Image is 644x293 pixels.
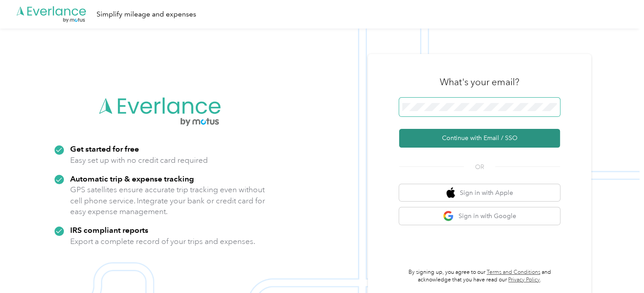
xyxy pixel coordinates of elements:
img: apple logo [446,187,455,198]
img: google logo [443,210,454,222]
div: Simplify mileage and expenses [97,9,196,20]
p: GPS satellites ensure accurate trip tracking even without cell phone service. Integrate your bank... [70,184,265,217]
button: google logoSign in with Google [399,207,560,225]
h3: What's your email? [440,76,519,88]
p: By signing up, you agree to our and acknowledge that you have read our . [399,268,560,284]
p: Export a complete record of your trips and expenses. [70,236,255,247]
p: Easy set up with no credit card required [70,155,208,166]
strong: Automatic trip & expense tracking [70,174,194,183]
a: Privacy Policy [508,276,540,283]
span: OR [464,162,495,172]
button: Continue with Email / SSO [399,129,560,148]
strong: IRS compliant reports [70,225,148,235]
strong: Get started for free [70,144,139,153]
a: Terms and Conditions [487,269,540,276]
button: apple logoSign in with Apple [399,184,560,202]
